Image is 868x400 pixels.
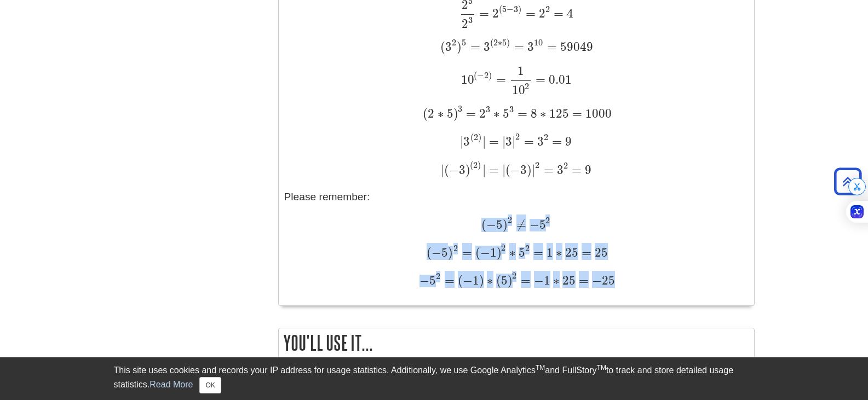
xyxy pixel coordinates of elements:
[476,6,489,21] span: =
[498,37,502,48] span: ∗
[486,217,496,232] span: −
[513,217,526,231] span: ≠
[550,6,564,21] span: =
[514,106,527,121] span: =
[550,273,560,288] span: ∗
[520,163,527,177] span: 3
[539,217,546,232] span: 5
[518,273,531,288] span: =
[508,273,513,288] span: )
[453,243,458,253] span: 2
[532,163,535,177] span: |
[462,16,468,31] span: 2
[484,70,488,80] span: 2
[114,364,755,393] div: This site uses cookies and records your IP address for usage statistics. Additionally, we use Goo...
[505,134,512,149] span: 3
[429,273,436,288] span: 5
[532,72,545,87] span: =
[484,39,490,54] span: 3
[427,245,432,260] span: (
[486,134,499,149] span: =
[537,134,544,149] span: 3
[470,160,473,170] span: (
[490,245,497,260] span: 1
[467,39,480,54] span: =
[576,273,589,288] span: =
[507,245,516,260] span: ∗
[490,37,493,48] span: (
[434,106,444,121] span: ∗
[512,83,525,97] span: 10
[444,106,453,121] span: 5
[545,72,572,87] span: 0.01
[510,163,520,177] span: −
[591,245,608,260] span: 25
[508,215,512,225] span: 2
[521,134,534,149] span: =
[507,37,510,48] span: )
[441,163,444,177] span: |
[452,37,456,48] span: 2
[474,70,477,80] span: (
[478,132,481,142] span: )
[480,245,490,260] span: −
[458,103,462,114] span: 3
[547,106,569,121] span: 125
[557,163,564,177] span: 3
[527,39,534,54] span: 3
[279,328,754,357] h2: You'll use it...
[519,245,525,260] span: 5
[541,163,554,177] span: =
[496,217,503,232] span: 5
[502,4,507,14] span: 5
[568,163,582,177] span: =
[423,106,428,121] span: (
[428,106,434,121] span: 2
[491,106,500,121] span: ∗
[449,163,459,177] span: −
[486,163,499,177] span: =
[474,132,478,142] span: 2
[512,134,515,149] span: |
[505,163,510,177] span: (
[602,273,615,288] span: 25
[534,37,543,48] span: 10
[486,104,490,114] span: 3
[496,273,501,288] span: (
[473,273,479,288] span: 1
[482,134,486,149] span: |
[436,271,440,281] span: 2
[478,160,481,170] span: )
[462,37,466,48] span: 5
[592,273,602,288] span: −
[501,273,508,288] span: 5
[444,163,449,177] span: (
[502,37,507,48] span: 5
[497,245,502,260] span: )
[530,245,543,260] span: =
[553,245,562,260] span: ∗
[560,273,576,288] span: 25
[536,364,545,372] sup: TM
[479,273,484,288] span: )
[473,160,478,170] span: 2
[441,245,448,260] span: 5
[509,104,514,114] span: 3
[441,273,455,288] span: =
[470,132,474,142] span: (
[830,174,865,189] a: Back to Top
[493,72,506,87] span: =
[479,106,486,121] span: 2
[445,39,452,54] span: 3
[463,134,470,149] span: 3
[544,273,550,288] span: 1
[515,131,520,142] span: 2
[511,39,524,54] span: =
[477,70,484,80] span: −
[534,273,544,288] span: −
[544,132,548,142] span: 2
[518,4,521,14] span: )
[564,160,568,171] span: 2
[432,245,441,260] span: −
[545,4,550,14] span: 2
